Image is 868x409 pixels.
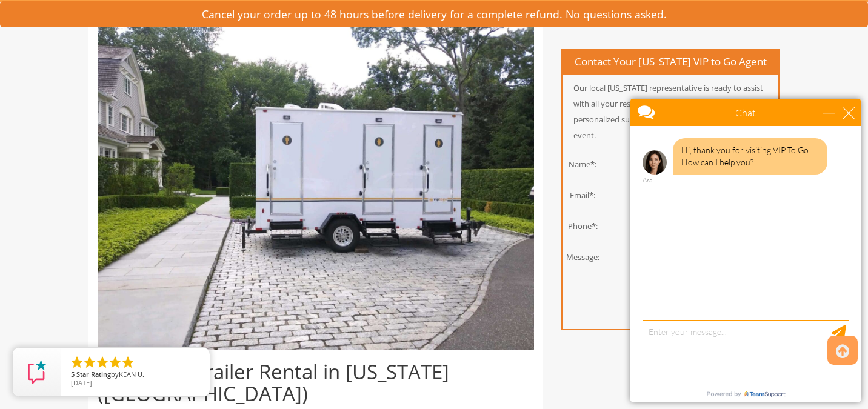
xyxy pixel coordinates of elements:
span: by [71,371,200,379]
span: 5 [71,370,75,379]
img: Restroom trailer outdoors in Connecticut [98,23,534,350]
div: Message: [553,251,612,263]
div: Phone*: [553,221,612,232]
img: Review Rating [25,360,49,384]
li:  [108,355,122,370]
span: KEAN U. [119,370,144,379]
p: Our local [US_STATE] representative is ready to assist with all your restroom trailer needs. Cont... [563,80,778,143]
li:  [95,355,110,370]
div: Name*: [553,159,612,170]
span: Star Rating [76,370,111,379]
span: [DATE] [71,378,92,387]
li:  [121,355,135,370]
li:  [82,355,97,370]
li:  [70,355,84,370]
div: Email*: [553,190,612,201]
h1: Restroom Trailer Rental in [US_STATE] ([GEOGRAPHIC_DATA]) [98,361,534,405]
h4: Contact Your [US_STATE] VIP to Go Agent [563,50,778,75]
iframe: Live Chat Box [623,91,868,409]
